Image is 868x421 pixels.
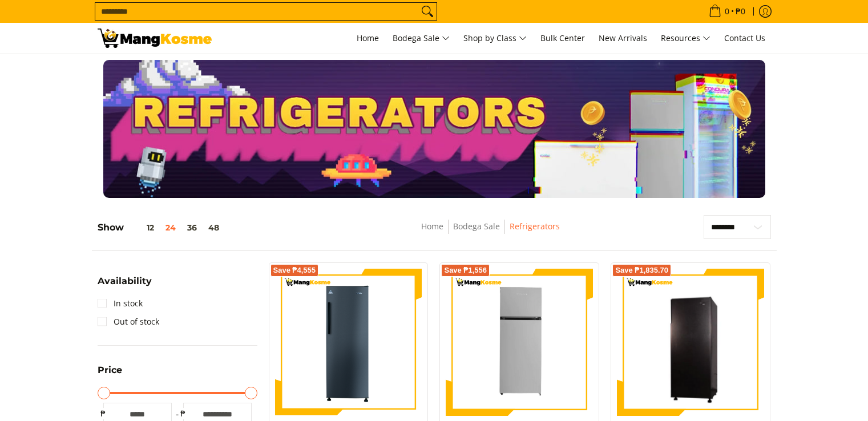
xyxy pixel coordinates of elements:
[718,23,771,54] a: Contact Us
[723,7,731,15] span: 0
[510,221,560,232] a: Refrigerators
[351,23,385,54] a: Home
[181,223,203,232] button: 36
[98,294,143,313] a: In stock
[203,223,225,232] button: 48
[98,366,122,375] span: Price
[453,221,500,232] a: Bodega Sale
[458,23,532,54] a: Shop by Class
[98,222,225,233] h5: Show
[223,23,771,54] nav: Main Menu
[393,31,450,46] span: Bodega Sale
[387,23,455,54] a: Bodega Sale
[273,267,316,274] span: Save ₱4,555
[599,33,647,43] span: New Arrivals
[615,267,668,274] span: Save ₱1,835.70
[177,408,189,419] span: ₱
[98,277,152,294] summary: Open
[98,277,152,286] span: Availability
[540,33,585,43] span: Bulk Center
[535,23,591,54] a: Bulk Center
[98,29,212,48] img: Bodega Sale Refrigerator l Mang Kosme: Home Appliances Warehouse Sale
[421,221,443,232] a: Home
[418,3,437,20] button: Search
[446,269,593,416] img: Kelvinator 7.3 Cu.Ft. Direct Cool KLC Manual Defrost Standard Refrigerator (Silver) (Class A)
[705,5,749,18] span: •
[593,23,653,54] a: New Arrivals
[160,223,181,232] button: 24
[444,267,487,274] span: Save ₱1,556
[98,408,109,419] span: ₱
[338,220,643,245] nav: Breadcrumbs
[357,33,379,43] span: Home
[655,23,716,54] a: Resources
[661,31,710,46] span: Resources
[98,366,122,383] summary: Open
[463,31,527,46] span: Shop by Class
[275,269,422,416] img: Condura 7.0 Cu. Ft. Upright Freezer Inverter Refrigerator, CUF700MNi (Class A)
[124,223,160,232] button: 12
[617,270,764,414] img: Condura 7.3 Cu. Ft. Single Door - Direct Cool Inverter Refrigerator, CSD700SAi (Class A)
[98,313,159,331] a: Out of stock
[734,7,747,15] span: ₱0
[724,33,765,43] span: Contact Us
